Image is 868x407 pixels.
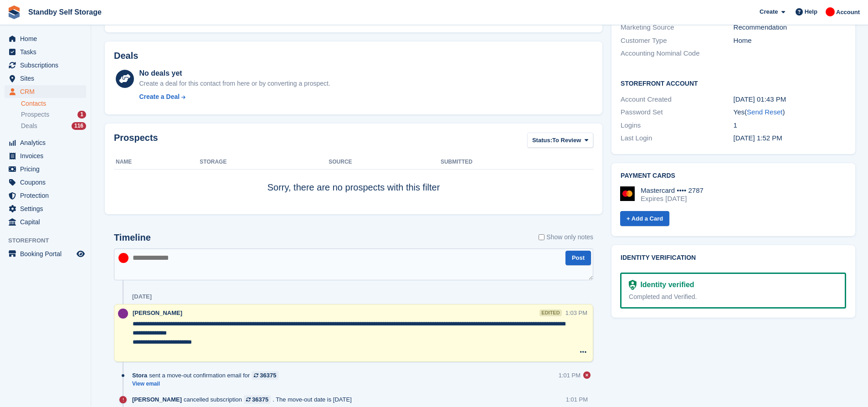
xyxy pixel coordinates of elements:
[20,202,75,215] span: Settings
[329,155,441,170] th: Source
[20,136,75,149] span: Analytics
[621,48,733,59] div: Accounting Nominal Code
[621,133,733,144] div: Last Login
[25,5,105,20] a: Standby Self Storage
[559,371,580,380] div: 1:01 PM
[565,309,587,317] div: 1:03 PM
[20,59,75,72] span: Subscriptions
[267,182,440,192] span: Sorry, there are no prospects with this filter
[5,32,86,45] a: menu
[527,133,593,148] button: Status: To Review
[641,186,704,195] div: Mastercard •••• 2787
[132,293,152,300] div: [DATE]
[21,110,49,119] span: Prospects
[114,51,138,61] h2: Deals
[566,395,588,404] div: 1:01 PM
[5,176,86,189] a: menu
[5,46,86,58] a: menu
[805,7,817,16] span: Help
[20,85,75,98] span: CRM
[621,172,846,180] h2: Payment cards
[7,5,21,19] img: stora-icon-8386f47178a22dfd0bd8f6a31ec36ba5ce8667c1dd55bd0f319d3a0aa187defe.svg
[620,186,635,201] img: Mastercard Logo
[21,110,86,119] a: Prospects 1
[118,253,128,263] img: Aaron Winter
[760,7,778,16] span: Create
[621,254,846,262] h2: Identity verification
[641,195,704,203] div: Expires [DATE]
[20,189,75,202] span: Protection
[629,292,837,302] div: Completed and Verified.
[114,133,158,149] h2: Prospects
[21,122,37,130] span: Deals
[5,149,86,162] a: menu
[734,107,846,118] div: Yes
[5,85,86,98] a: menu
[629,280,637,290] img: Identity Verification Ready
[734,134,782,142] time: 2024-03-23 13:52:16 UTC
[77,111,86,118] div: 1
[20,216,75,228] span: Capital
[734,120,846,131] div: 1
[133,309,182,316] span: [PERSON_NAME]
[20,46,75,58] span: Tasks
[118,309,128,319] img: Sue Ford
[114,155,200,170] th: Name
[132,395,182,404] span: [PERSON_NAME]
[539,232,544,242] input: Show only notes
[5,216,86,228] a: menu
[734,22,846,33] div: Recommendation
[621,78,846,88] h2: Storefront Account
[132,380,283,388] a: View email
[539,309,561,316] div: edited
[621,120,733,131] div: Logins
[5,72,86,85] a: menu
[114,232,151,243] h2: Timeline
[139,92,180,102] div: Create a Deal
[20,163,75,175] span: Pricing
[539,232,593,242] label: Show only notes
[20,149,75,162] span: Invoices
[552,136,581,145] span: To Review
[621,22,733,33] div: Marketing Source
[260,371,276,380] div: 36375
[21,121,86,131] a: Deals 116
[836,8,860,17] span: Account
[621,107,733,118] div: Password Set
[5,163,86,175] a: menu
[75,248,86,259] a: Preview store
[745,108,785,116] span: ( )
[252,371,278,380] a: 36375
[532,136,552,145] span: Status:
[132,371,283,380] div: sent a move-out confirmation email for
[132,371,147,380] span: Stora
[747,108,782,116] a: Send Reset
[734,36,846,46] div: Home
[200,155,329,170] th: Storage
[5,189,86,202] a: menu
[20,247,75,260] span: Booking Portal
[20,176,75,189] span: Coupons
[637,279,694,290] div: Identity verified
[621,94,733,105] div: Account Created
[5,59,86,72] a: menu
[621,36,733,46] div: Customer Type
[20,32,75,45] span: Home
[441,155,593,170] th: Submitted
[8,236,91,245] span: Storefront
[21,99,86,108] a: Contacts
[244,395,271,404] a: 36375
[565,251,591,266] button: Post
[5,202,86,215] a: menu
[5,247,86,260] a: menu
[139,79,330,88] div: Create a deal for this contact from here or by converting a prospect.
[620,211,669,226] a: + Add a Card
[734,94,846,105] div: [DATE] 01:43 PM
[826,7,835,16] img: Aaron Winter
[252,395,268,404] div: 36375
[132,395,356,404] div: cancelled subscription . The move-out date is [DATE]
[139,68,330,79] div: No deals yet
[72,122,86,130] div: 116
[20,72,75,85] span: Sites
[139,92,330,102] a: Create a Deal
